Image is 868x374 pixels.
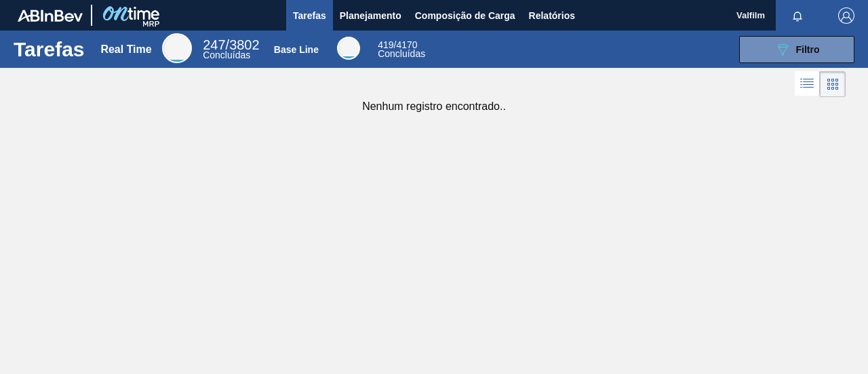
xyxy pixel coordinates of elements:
[293,7,326,24] span: Tarefas
[415,7,515,24] span: Composição de Carga
[776,6,819,25] button: Notificações
[340,7,401,24] span: Planejamento
[14,41,85,57] h1: Tarefas
[203,37,225,52] span: 247
[203,39,259,60] div: Real Time
[203,37,259,52] span: / 3802
[378,48,425,59] span: Concluídas
[796,44,820,55] span: Filtro
[378,41,425,58] div: Base Line
[162,33,192,63] div: Real Time
[274,44,319,55] div: Base Line
[820,71,846,97] div: Visão em Cards
[337,37,360,60] div: Base Line
[378,39,393,50] span: 419
[378,39,417,50] span: / 4170
[739,36,854,63] button: Filtro
[203,50,250,60] span: Concluídas
[100,43,151,56] div: Real Time
[18,10,83,22] img: TNhmsLtSVTkK8tSr43FrP2fwEKptu5GPRR3wAAAABJRU5ErkJggg==
[529,7,575,24] span: Relatórios
[795,71,820,97] div: Visão em Lista
[838,7,854,24] img: Logout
